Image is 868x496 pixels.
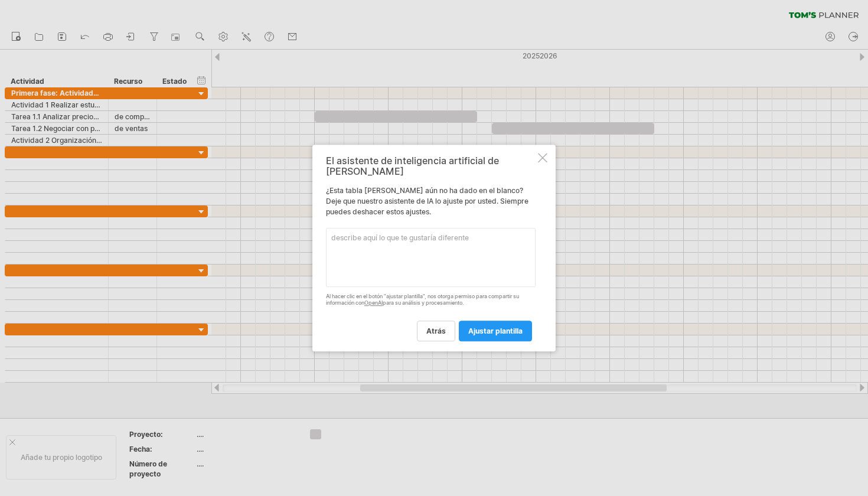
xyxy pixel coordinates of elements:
[326,293,536,306] div: Al hacer clic en el botón "ajustar plantilla", nos otorga permiso para compartir su información c...
[459,321,532,341] a: ajustar plantilla
[326,155,536,341] div: ¿Esta tabla [PERSON_NAME] aún no ha dado en el blanco? Deje que nuestro asistente de IA lo ajuste...
[326,155,536,177] div: El asistente de inteligencia artificial de [PERSON_NAME]
[426,327,446,335] span: ATRÁS
[364,299,383,306] a: OpenAI
[468,327,523,335] span: ajustar plantilla
[417,321,455,341] a: ATRÁS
